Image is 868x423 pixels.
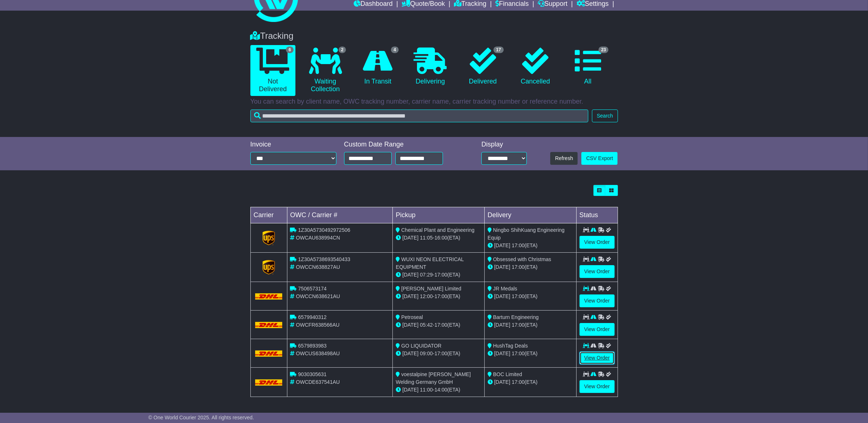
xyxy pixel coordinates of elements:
img: GetCarrierServiceLogo [262,260,275,275]
td: Status [576,207,618,223]
a: Cancelled [513,45,558,88]
span: OWCCN638827AU [296,264,340,270]
span: © One World Courier 2025. All rights reserved. [148,415,254,420]
span: 23 [599,47,608,53]
span: 11:05 [420,235,433,241]
a: 4 In Transit [355,45,400,88]
img: DHL.png [255,322,283,328]
span: 12:00 [420,293,433,299]
span: 09:00 [420,350,433,356]
span: 16:00 [435,235,447,241]
span: Obsessed with Christmas [493,256,551,262]
img: DHL.png [255,350,283,356]
a: Delivering [408,45,453,88]
span: 17:00 [435,322,447,328]
div: - (ETA) [396,321,481,329]
span: [PERSON_NAME] Limited [401,286,461,292]
span: 14:00 [435,387,447,393]
td: Delivery [484,207,576,223]
span: Chemical Plant and Engineering [401,227,474,233]
a: View Order [580,323,615,336]
td: Carrier [250,207,287,223]
span: WUXI NEON ELECTRICAL EQUIPMENT [396,256,464,270]
span: [DATE] [494,242,510,248]
span: 17:00 [512,242,525,248]
a: 2 Waiting Collection [303,45,348,96]
p: You can search by client name, OWC tracking number, carrier name, carrier tracking number or refe... [250,98,618,106]
span: GO LIQUIDATOR [401,343,442,349]
span: [DATE] [494,264,510,270]
a: View Order [580,352,615,364]
span: 1Z30A5738693540433 [298,256,350,262]
span: 17:00 [512,350,525,356]
a: View Order [580,380,615,393]
div: (ETA) [488,321,573,329]
span: 7506573174 [298,286,327,292]
span: 6579940312 [298,314,327,320]
span: Ningbo ShihKuang Engineering Equip [488,227,565,241]
span: [DATE] [494,350,510,356]
a: View Order [580,236,615,249]
span: voestalpine [PERSON_NAME] Welding Germany GmbH [396,371,471,385]
span: 17:00 [512,293,525,299]
span: [DATE] [494,293,510,299]
span: 17:00 [512,322,525,328]
span: JR Medals [493,286,517,292]
span: OWCDE637541AU [296,379,340,385]
img: DHL.png [255,379,283,385]
div: Custom Date Range [344,141,462,149]
span: OWCUS638498AU [296,350,340,356]
span: 4 [391,47,399,53]
span: 17:00 [435,272,447,278]
div: - (ETA) [396,293,481,300]
span: 17:00 [435,350,447,356]
a: 17 Delivered [460,45,505,88]
span: [DATE] [402,322,418,328]
a: View Order [580,265,615,278]
span: 2 [339,47,346,53]
span: [DATE] [402,293,418,299]
div: Tracking [247,31,622,41]
div: (ETA) [488,263,573,271]
img: GetCarrierServiceLogo [262,231,275,245]
span: HushTag Deals [493,343,528,349]
span: 6579893983 [298,343,327,349]
td: Pickup [393,207,485,223]
span: OWCAU638994CN [296,235,340,241]
span: 17:00 [512,379,525,385]
div: - (ETA) [396,386,481,394]
div: (ETA) [488,350,573,357]
span: [DATE] [402,350,418,356]
span: [DATE] [494,379,510,385]
span: 17 [493,47,503,53]
img: DHL.png [255,293,283,299]
span: Barturn Engineering [493,314,539,320]
div: (ETA) [488,378,573,386]
div: (ETA) [488,242,573,249]
span: 07:29 [420,272,433,278]
span: OWCCN638621AU [296,293,340,299]
button: Search [592,110,618,122]
div: (ETA) [488,293,573,300]
span: BOC Limited [493,371,522,377]
span: OWCFR638566AU [296,322,339,328]
div: - (ETA) [396,271,481,279]
span: 1Z30A5730492972506 [298,227,350,233]
span: Petroseal [401,314,423,320]
div: - (ETA) [396,234,481,242]
button: Refresh [550,152,578,165]
div: Display [481,141,527,149]
span: 6 [286,47,294,53]
span: [DATE] [494,322,510,328]
a: CSV Export [581,152,618,165]
span: 05:42 [420,322,433,328]
div: - (ETA) [396,350,481,357]
span: 17:00 [512,264,525,270]
span: [DATE] [402,387,418,393]
span: 17:00 [435,293,447,299]
a: 6 Not Delivered [250,45,295,96]
span: 11:00 [420,387,433,393]
span: [DATE] [402,235,418,241]
span: 9030305631 [298,371,327,377]
div: Invoice [250,141,337,149]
